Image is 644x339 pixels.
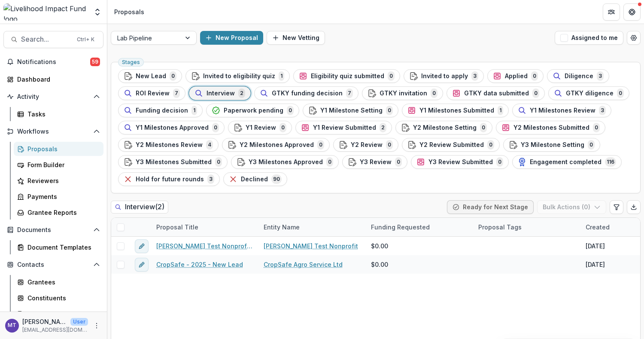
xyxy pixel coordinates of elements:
span: 0 [532,89,539,98]
button: GTKY diligence0 [548,86,629,100]
span: Y2 Review Submitted [419,141,484,149]
button: Open table manager [627,31,641,45]
span: 1 [498,106,503,115]
button: Notifications59 [3,55,103,69]
span: 0 [317,140,324,150]
a: Grantees [14,275,103,289]
span: Y1 Milestone Setting [320,107,383,114]
button: Funding decision1 [118,104,203,117]
a: Form Builder [14,158,103,172]
button: New Lead0 [118,69,182,83]
button: Y2 Review0 [333,138,398,152]
div: Funding Requested [366,223,435,232]
a: Payments [14,189,103,204]
button: Y1 Milestones Submitted1 [402,104,509,117]
span: $0.00 [371,241,388,250]
span: 0 [326,157,333,167]
span: 3 [207,174,214,184]
span: Y3 Milestones Submitted [136,159,212,166]
span: Y1 Review [246,124,276,131]
button: Y1 Milestone Setting0 [303,104,398,117]
span: 0 [593,123,600,132]
a: Grantee Reports [14,205,103,220]
span: 0 [496,157,503,167]
div: Proposal Title [151,218,258,236]
span: Y3 Milestones Approved [249,159,323,166]
span: Y2 Review [351,141,383,149]
span: 0 [287,106,294,115]
div: Reviewers [27,176,97,185]
div: Proposal Tags [473,218,580,236]
span: 0 [388,71,395,81]
span: Engagement completed [530,159,601,166]
span: 116 [605,157,616,167]
div: Created [580,223,615,232]
span: Hold for future rounds [136,176,204,183]
a: Proposals [14,142,103,156]
div: Entity Name [258,223,305,232]
span: Funding decision [136,107,188,114]
button: GTKY data submitted0 [447,86,545,100]
button: Y3 Milestones Submitted0 [118,155,228,169]
div: Tasks [27,110,97,119]
a: Document Templates [14,240,103,254]
span: New Lead [136,73,166,80]
span: 4 [206,140,213,150]
span: 0 [170,71,176,81]
div: Grantee Reports [27,208,97,217]
div: Funding Requested [366,218,473,236]
button: Ready for Next Stage [447,200,534,214]
div: Payments [27,192,97,201]
span: 0 [386,106,393,115]
span: 0 [279,123,286,132]
button: Partners [603,3,620,21]
button: Y1 Milestones Review3 [512,104,611,117]
span: Notifications [17,58,90,66]
a: [PERSON_NAME] Test Nonprofit [264,241,358,250]
div: Ctrl + K [75,35,96,44]
button: edit [135,239,149,253]
span: Workflows [17,128,90,135]
a: [PERSON_NAME] Test Nonprofit - 2025 - New Lead [156,241,253,250]
button: Export table data [627,200,641,214]
span: Eligibility quiz submitted [311,73,384,80]
span: ROI Review [136,90,170,97]
span: 7 [173,89,180,98]
a: Tasks [14,107,103,121]
span: Y2 Milestones Review [136,141,203,149]
span: Y2 Milestones Submitted [513,124,589,131]
span: 0 [386,140,393,150]
div: Muthoni Thuo [8,323,16,328]
button: Open Workflows [3,125,103,138]
span: Paperwork pending [224,107,283,114]
span: Y2 Milestone Setting [413,124,477,131]
button: Y1 Milestones Approved0 [118,121,225,134]
span: 0 [487,140,494,150]
button: Open entity switcher [91,3,103,21]
span: Search... [21,35,72,43]
button: Invited to eligibility quiz1 [185,69,290,83]
button: Interview2 [189,86,251,100]
button: Invited to apply3 [404,69,484,83]
button: Y2 Milestones Review4 [118,138,219,152]
button: Edit table settings [610,200,623,214]
button: edit [135,258,149,272]
span: Documents [17,226,90,234]
button: More [91,321,102,331]
span: 0 [588,140,595,150]
button: Y1 Review0 [228,121,292,134]
button: Hold for future rounds3 [118,172,220,186]
span: 0 [531,71,538,81]
a: Dashboard [3,72,103,86]
div: Constituents [27,293,97,302]
span: 7 [346,89,353,98]
span: Diligence [565,73,593,80]
a: CropSafe Agro Service Ltd [264,260,343,269]
span: 3 [599,106,606,115]
span: 59 [90,58,100,66]
p: [EMAIL_ADDRESS][DOMAIN_NAME] [22,326,88,334]
button: Applied0 [487,69,544,83]
span: Stages [122,59,140,65]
